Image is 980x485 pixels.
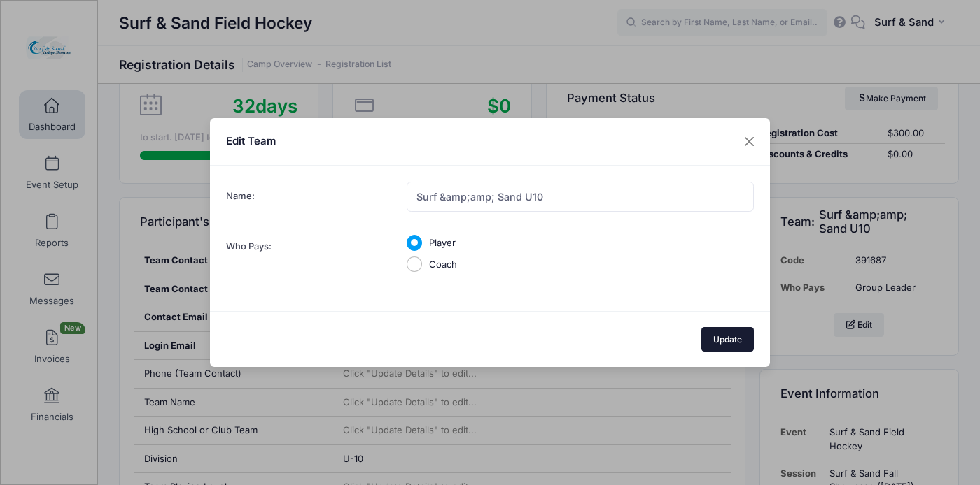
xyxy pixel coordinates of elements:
label: Name: [219,182,400,216]
button: Update [701,327,755,351]
label: Player [429,236,456,250]
button: Close [737,129,762,154]
h5: Edit Team [226,133,276,149]
label: Who Pays: [219,232,400,279]
label: Coach [429,258,457,272]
